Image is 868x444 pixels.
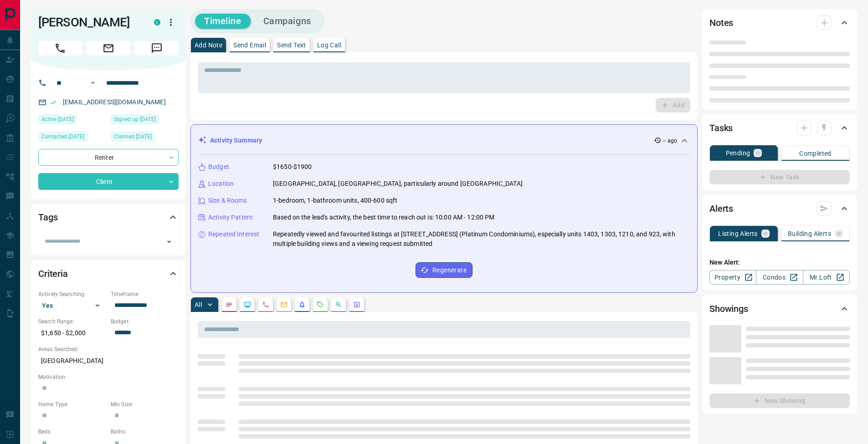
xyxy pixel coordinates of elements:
[38,298,106,313] div: Yes
[38,353,179,368] p: [GEOGRAPHIC_DATA]
[154,19,160,26] div: condos.ca
[208,179,234,189] p: Location
[353,301,360,308] svg: Agent Actions
[195,301,202,308] p: All
[298,301,306,308] svg: Listing Alerts
[111,290,179,298] p: Timeframe:
[273,213,495,222] p: Based on the lead's activity, the best time to reach out is: 10:00 AM - 12:00 PM
[111,428,179,436] p: Baths:
[135,41,179,56] span: Message
[244,301,251,308] svg: Lead Browsing Activity
[756,270,803,285] a: Condos
[726,150,750,156] p: Pending
[38,15,140,30] h1: [PERSON_NAME]
[273,162,312,172] p: $1650-$1900
[87,41,130,56] span: Email
[254,14,320,29] button: Campaigns
[709,117,850,139] div: Tasks
[198,132,690,149] div: Activity Summary-- ago
[803,270,850,285] a: Mr.Loft
[273,230,690,249] p: Repeatedly viewed and favourited listings at [STREET_ADDRESS] (Platinum Condominiums), especially...
[208,196,247,205] p: Size & Rooms
[87,77,98,88] button: Open
[709,198,850,219] div: Alerts
[663,137,677,145] p: -- ago
[210,136,262,145] p: Activity Summary
[38,149,179,166] div: Renter
[709,201,733,216] h2: Alerts
[38,41,82,56] span: Call
[41,132,84,141] span: Contacted [DATE]
[38,373,179,381] p: Motivation:
[208,213,253,222] p: Activity Pattern
[38,428,106,436] p: Beds:
[38,263,179,285] div: Criteria
[41,115,74,124] span: Active [DATE]
[111,400,179,408] p: Min Size:
[718,230,758,237] p: Listing Alerts
[709,15,733,30] h2: Notes
[317,301,324,308] svg: Requests
[38,266,68,281] h2: Criteria
[38,290,106,298] p: Actively Searching:
[111,114,179,127] div: Fri Oct 03 2025
[111,317,179,326] p: Budget:
[38,326,106,341] p: $1,650 - $2,000
[277,42,306,48] p: Send Text
[273,196,397,205] p: 1-bedroom, 1-bathroom units, 400-600 sqft
[709,258,850,267] p: New Alert:
[38,345,179,353] p: Areas Searched:
[38,114,106,127] div: Fri Oct 10 2025
[709,270,756,285] a: Property
[262,301,269,308] svg: Calls
[335,301,342,308] svg: Opportunities
[50,99,56,106] svg: Email Verified
[38,210,57,225] h2: Tags
[226,301,233,308] svg: Notes
[709,121,733,135] h2: Tasks
[38,400,106,408] p: Home Type:
[709,298,850,320] div: Showings
[280,301,288,308] svg: Emails
[416,262,473,278] button: Regenerate
[114,115,156,124] span: Signed up [DATE]
[63,98,166,106] a: [EMAIL_ADDRESS][DOMAIN_NAME]
[38,206,179,228] div: Tags
[195,42,222,48] p: Add Note
[273,179,523,189] p: [GEOGRAPHIC_DATA], [GEOGRAPHIC_DATA], particularly around [GEOGRAPHIC_DATA]
[38,173,179,190] div: Client
[799,150,832,157] p: Completed
[208,230,259,239] p: Repeated Interest
[38,317,106,326] p: Search Range:
[195,14,251,29] button: Timeline
[709,12,850,34] div: Notes
[208,162,229,172] p: Budget
[709,301,748,316] h2: Showings
[114,132,152,141] span: Claimed [DATE]
[111,132,179,144] div: Mon Oct 06 2025
[788,230,831,237] p: Building Alerts
[38,132,106,144] div: Tue Oct 07 2025
[233,42,266,48] p: Send Email
[317,42,341,48] p: Log Call
[163,235,175,248] button: Open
